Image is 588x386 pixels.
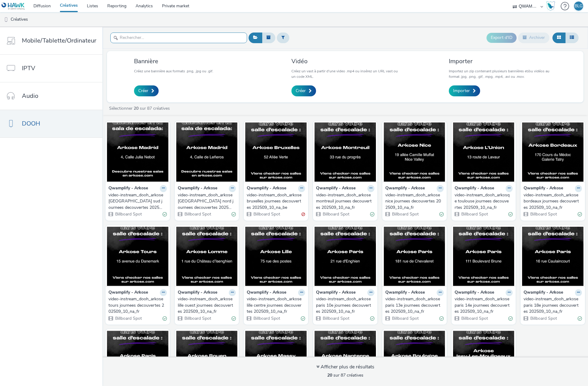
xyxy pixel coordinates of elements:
[322,315,349,321] span: Billboard Spot
[176,122,238,182] img: video-instream_dooh_arkose madrid nord journees decouvertes 202509_10_na_es visual
[315,122,376,182] img: video-instream_dooh_arkose montreuil journees decouvertes 202509_10_na_fr visual
[455,289,494,296] strong: Qwamplify - Arkose
[253,315,280,321] span: Billboard Spot
[108,105,172,111] a: Sélectionner sur 87 créatives
[22,91,38,100] span: Audio
[453,88,470,94] span: Importer
[22,64,35,73] span: IPTV
[391,211,419,217] span: Billboard Spot
[245,122,307,182] img: video-instream_dooh_arkose bruxelles journees decouvertes 202509_10_na_be visual
[578,211,582,218] div: Valide
[2,2,25,10] img: undefined Logo
[327,372,363,378] span: sur 87 créatives
[384,122,445,182] img: video-instream_dooh_arkose nice journees decouvertes 202509_10_na_fr visual
[449,57,556,65] h3: Importer
[508,211,513,218] div: Valide
[316,289,356,296] strong: Qwamplify - Arkose
[232,315,236,322] div: Valide
[546,1,555,11] img: Hawk Academy
[522,122,583,182] img: video-instream_dooh_arkose bordeaux journees decouvertes 202509_10_na_fr visual
[247,289,286,296] strong: Qwamplify - Arkose
[449,68,556,79] p: Importez un zip contenant plusieurs bannières et/ou vidéos au format .jpg, .png, .gif, .mpg, .mp4...
[3,17,9,23] img: dooh
[522,227,583,286] img: video-instream_dooh_arkose paris 18e journees decouvertes 202509_10_na_fr visual
[178,192,234,211] div: video-instream_dooh_arkose [GEOGRAPHIC_DATA] nord journees decouvertes 202509_10_na_es
[163,211,167,218] div: Valide
[245,227,307,286] img: video-instream_dooh_arkose lille centre journees decouvertes 202509_10_na_fr visual
[385,296,441,315] div: video-instream_dooh_arkose paris 13e journees decouvertes 202509_10_na_fr
[108,296,167,315] a: video-instream_dooh_arkose tours journees decouvertes 202509_10_na_fr
[178,192,236,211] a: video-instream_dooh_arkose [GEOGRAPHIC_DATA] nord journees decouvertes 202509_10_na_es
[449,85,480,96] a: Importer
[108,192,164,211] div: video-instream_dooh_arkose [GEOGRAPHIC_DATA] sud journees decouvertes 202509_10_na_es
[134,57,213,65] h3: Bannière
[184,315,211,321] span: Billboard Spot
[247,296,305,315] a: video-instream_dooh_arkose lille centre journees decouvertes 202509_10_na_fr
[134,68,213,74] p: Créez une bannière aux formats .png, .jpg ou .gif.
[108,296,164,315] div: video-instream_dooh_arkose tours journees decouvertes 202509_10_na_fr
[461,211,488,217] span: Billboard Spot
[530,211,557,217] span: Billboard Spot
[461,315,488,321] span: Billboard Spot
[138,88,148,94] span: Créer
[385,289,425,296] strong: Qwamplify - Arkose
[530,315,557,321] span: Billboard Spot
[110,33,247,43] input: Rechercher...
[524,192,579,211] div: video-instream_dooh_arkose bordeaux journees decouvertes 202509_10_na_fr
[524,289,563,296] strong: Qwamplify - Arkose
[22,36,96,45] span: Mobile/Tablette/Ordinateur
[163,315,167,322] div: Valide
[247,192,303,211] div: video-instream_dooh_arkose bruxelles journees decouvertes 202509_10_na_be
[385,192,441,211] div: video-instream_dooh_arkose nice journees decouvertes 202509_10_na_fr
[108,289,148,296] strong: Qwamplify - Arkose
[439,211,444,218] div: Valide
[108,192,167,211] a: video-instream_dooh_arkose [GEOGRAPHIC_DATA] sud journees decouvertes 202509_10_na_es
[296,88,306,94] span: Créer
[107,227,168,286] img: video-instream_dooh_arkose tours journees decouvertes 202509_10_na_fr visual
[316,185,356,192] strong: Qwamplify - Arkose
[578,315,582,322] div: Valide
[247,185,286,192] strong: Qwamplify - Arkose
[178,185,217,192] strong: Qwamplify - Arkose
[370,315,374,322] div: Valide
[439,315,444,322] div: Valide
[565,33,579,43] button: Liste
[455,296,511,315] div: video-instream_dooh_arkose paris 14e journees decouvertes 202509_10_na_fr
[301,315,305,322] div: Valide
[384,227,445,286] img: video-instream_dooh_arkose paris 13e journees decouvertes 202509_10_na_fr visual
[524,296,579,315] div: video-instream_dooh_arkose paris 18e journees decouvertes 202509_10_na_fr
[455,185,494,192] strong: Qwamplify - Arkose
[316,296,374,315] a: video-instream_dooh_arkose paris 10e journees decouvertes 202509_10_na_fr
[552,33,566,43] button: Grille
[455,192,511,211] div: video-instream_dooh_arkosqe toulouse journees decouvertes 202509_10_na_fr
[524,296,582,315] a: video-instream_dooh_arkose paris 18e journees decouvertes 202509_10_na_fr
[22,119,40,128] span: DOOH
[370,211,374,218] div: Valide
[247,296,303,315] div: video-instream_dooh_arkose lille centre journees decouvertes 202509_10_na_fr
[385,185,425,192] strong: Qwamplify - Arkose
[322,211,349,217] span: Billboard Spot
[316,192,372,211] div: video-instream_dooh_arkose montreuil journees decouvertes 202509_10_na_fr
[247,192,305,211] a: video-instream_dooh_arkose bruxelles journees decouvertes 202509_10_na_be
[385,296,444,315] a: video-instream_dooh_arkose paris 13e journees decouvertes 202509_10_na_fr
[385,192,444,211] a: video-instream_dooh_arkose nice journees decouvertes 202509_10_na_fr
[115,211,142,217] span: Billboard Spot
[487,33,517,43] button: Export d'ID
[232,211,236,218] div: Valide
[575,2,583,11] div: BLG
[115,315,142,321] span: Billboard Spot
[176,227,238,286] img: video-instream_dooh_arkose lille ouest journees decouvertes 202509_10_na_fr visual
[524,185,563,192] strong: Qwamplify - Arkose
[253,211,280,217] span: Billboard Spot
[134,85,159,96] a: Créer
[178,289,217,296] strong: Qwamplify - Arkose
[178,296,236,315] a: video-instream_dooh_arkose lille ouest journees decouvertes 202509_10_na_fr
[315,227,376,286] img: video-instream_dooh_arkose paris 10e journees decouvertes 202509_10_na_fr visual
[508,315,513,322] div: Valide
[327,372,332,378] strong: 20
[184,211,211,217] span: Billboard Spot
[291,57,399,65] h3: Vidéo
[453,227,514,286] img: video-instream_dooh_arkose paris 14e journees decouvertes 202509_10_na_fr visual
[391,315,419,321] span: Billboard Spot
